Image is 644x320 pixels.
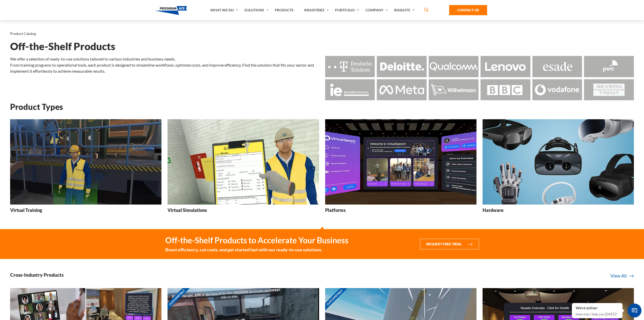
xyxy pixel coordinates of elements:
[168,119,319,205] img: Virtual Simulations
[322,285,347,310] span: Customizable
[325,119,476,217] a: Platforms
[325,79,375,101] img: Logo - Ie Business School
[164,285,190,310] span: Customizable
[165,246,348,253] small: Boost efficiency, cut costs, and get started fast with our ready-to-use solutions.
[628,304,641,317] span: Chat Widget
[481,79,530,101] img: Logo - BBC
[610,272,634,279] a: View All
[576,306,619,311] div: We're online!
[584,79,634,101] img: Logo - Seven Trent
[165,235,348,245] strong: Off-the-Shelf Products to Accelerate Your Business
[576,311,619,317] p: How may I help you [DATE]?
[483,207,504,213] h3: Hardware
[584,56,634,77] img: Logo - Pwc
[10,30,36,37] li: Product Catalog
[10,272,64,278] h3: Cross-Industry Products
[481,56,530,77] img: Logo - Lenovo
[420,239,479,249] button: Request Free Trial
[10,119,161,205] img: Virtual Training
[325,56,375,77] img: Logo - Deutsche Telekom
[532,79,582,101] img: Logo - Vodafone
[10,102,634,111] h2: Product Types
[429,79,479,101] img: Logo - Wilhemsen
[483,119,634,205] img: Hardware
[10,62,319,74] p: From training programs to operational tools, each product is designed to streamline workflows, op...
[10,119,161,217] a: Virtual Training
[155,6,187,15] img: Program-Ace
[10,207,42,213] h3: Virtual Training
[325,207,346,213] h3: Platforms
[429,56,479,77] img: Logo - Qualcomm
[483,119,634,217] a: Hardware
[325,119,476,205] img: Platforms
[532,56,582,77] img: Logo - Esade
[10,42,634,51] h1: Off-the-Shelf Products
[168,119,319,217] a: Virtual Simulations
[168,207,207,213] h3: Virtual Simulations
[10,56,319,62] p: We offer a selection of ready-to-use solutions tailored to various industries and business needs.
[449,5,487,15] a: Contact Us
[377,79,427,101] img: Logo - Meta
[10,30,634,37] nav: breadcrumb
[377,56,427,77] img: Logo - Deloitte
